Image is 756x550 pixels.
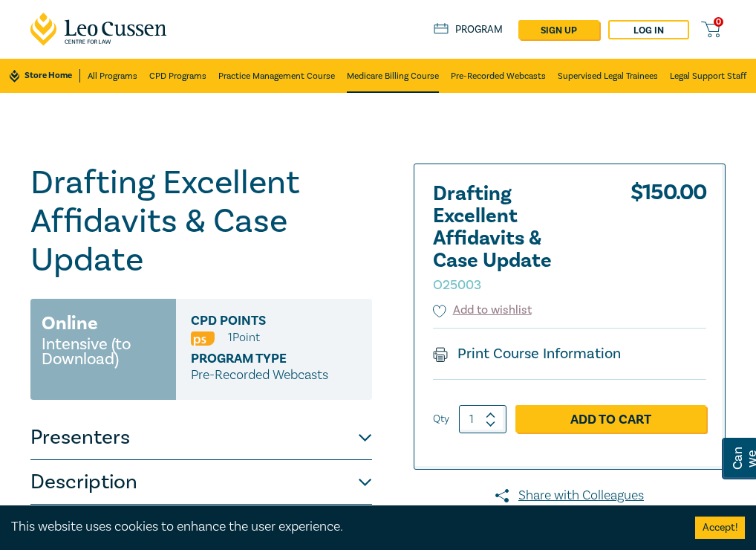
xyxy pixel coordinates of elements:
span: Program type [191,352,328,366]
div: $ 150.00 [630,183,706,302]
a: Add to Cart [515,405,706,433]
button: Accept cookies [695,517,745,539]
h1: Drafting Excellent Affidavits & Case Update [30,164,372,279]
a: Print Course Information [433,344,621,363]
a: Store Home [10,69,80,82]
div: This website uses cookies to enhance the user experience. [11,517,673,537]
li: 1 Point [228,328,260,347]
a: Medicare Billing Course [347,59,439,93]
a: CPD Programs [149,59,206,93]
label: Qty [433,411,449,427]
small: Intensive (to Download) [42,337,165,366]
a: All Programs [88,59,137,93]
h2: Drafting Excellent Affidavits & Case Update [433,183,596,294]
button: Description [30,460,372,505]
a: Program [434,23,503,36]
a: Pre-Recorded Webcasts [451,59,546,93]
small: O25003 [433,276,481,294]
a: Log in [608,20,689,39]
a: Practice Management Course [218,59,335,93]
h3: Online [42,310,98,337]
span: CPD Points [191,314,328,328]
a: sign up [518,20,599,39]
input: 1 [459,405,506,433]
span: 0 [714,17,723,27]
a: Legal Support Staff [670,59,746,93]
a: Supervised Legal Trainees [558,59,658,93]
button: Add to wishlist [433,302,532,319]
a: Share with Colleagues [414,486,726,505]
p: Pre-Recorded Webcasts [191,366,357,385]
img: Professional Skills [191,331,215,346]
button: Presenters [30,415,372,460]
